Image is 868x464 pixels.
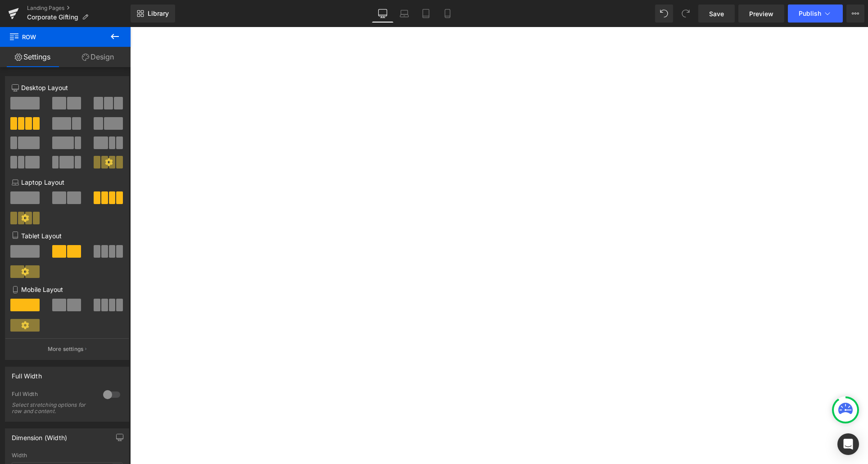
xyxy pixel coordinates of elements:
[437,5,458,23] a: Mobile
[5,338,129,359] button: More settings
[749,9,773,18] span: Preview
[12,367,42,380] div: Full Width
[27,5,131,12] a: Landing Pages
[372,5,393,23] a: Desktop
[9,27,99,47] span: Row
[12,177,122,187] p: Laptop Layout
[12,452,122,459] div: Width
[837,433,859,455] div: Open Intercom Messenger
[48,345,84,353] p: More settings
[799,10,821,17] span: Publish
[709,9,724,18] span: Save
[12,402,93,414] div: Select stretching options for row and content.
[12,285,122,294] p: Mobile Layout
[148,9,169,18] span: Library
[655,5,673,23] button: Undo
[415,5,437,23] a: Tablet
[846,5,864,23] button: More
[65,47,131,67] a: Design
[677,5,695,23] button: Redo
[12,429,67,441] div: Dimension (Width)
[27,14,78,21] span: Corporate Gifting
[131,5,175,23] a: New Library
[393,5,415,23] a: Laptop
[12,391,94,400] div: Full Width
[788,5,843,23] button: Publish
[12,83,122,92] p: Desktop Layout
[738,5,784,23] a: Preview
[12,231,122,241] p: Tablet Layout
